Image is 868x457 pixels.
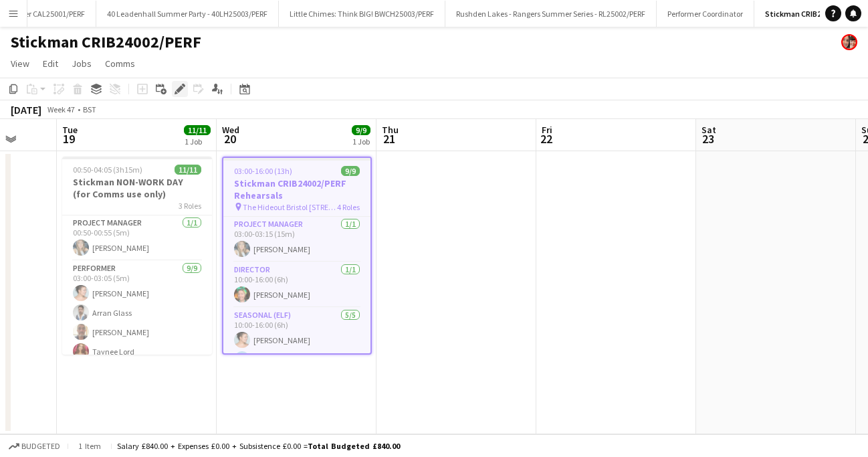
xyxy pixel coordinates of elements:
span: 22 [540,131,552,147]
span: 9/9 [341,166,360,176]
span: 20 [220,131,239,147]
h1: Stickman CRIB24002/PERF [11,32,201,52]
span: 11/11 [184,125,211,135]
span: 1 item [74,441,106,451]
div: 1 Job [352,136,370,147]
span: 3 Roles [179,201,201,211]
span: Total Budgeted £840.00 [308,441,400,451]
span: 11/11 [175,165,201,175]
app-card-role: Director1/110:00-16:00 (6h)[PERSON_NAME] [223,262,370,308]
span: Week 47 [44,104,78,114]
div: 1 Job [185,136,210,147]
app-card-role: Seasonal (Elf)5/510:00-16:00 (6h)[PERSON_NAME][PERSON_NAME] [223,308,370,431]
button: Performer Coordinator [657,1,754,27]
app-job-card: 00:50-04:05 (3h15m)11/11Stickman NON-WORK DAY (for Comms use only)3 RolesProject Manager1/100:50-... [62,157,212,355]
span: 23 [699,131,716,147]
span: 00:50-04:05 (3h15m) [73,165,142,175]
button: Budgeted [7,439,62,454]
span: Jobs [72,58,92,70]
div: [DATE] [11,103,41,116]
span: The Hideout Bristol [STREET_ADDRESS] [243,202,337,212]
button: 40 Leadenhall Summer Party - 40LH25003/PERF [96,1,279,27]
span: 9/9 [352,125,370,135]
button: Little Chimes: Think BIG! BWCH25003/PERF [279,1,445,27]
div: BST [83,104,96,114]
a: View [5,55,35,72]
span: 19 [60,131,78,147]
app-job-card: 03:00-16:00 (13h)9/9Stickman CRIB24002/PERF Rehearsals The Hideout Bristol [STREET_ADDRESS]4 Role... [222,157,372,355]
span: Comms [105,58,135,70]
span: Budgeted [21,442,60,451]
button: Rushden Lakes - Rangers Summer Series - RL25002/PERF [445,1,657,27]
span: 03:00-16:00 (13h) [234,166,292,176]
a: Jobs [66,55,97,72]
span: Sat [701,124,716,136]
span: Thu [382,124,399,136]
span: 21 [380,131,399,147]
app-card-role: Project Manager1/100:50-00:55 (5m)[PERSON_NAME] [62,215,212,261]
span: 4 Roles [337,202,360,212]
span: Tue [62,124,78,136]
div: Salary £840.00 + Expenses £0.00 + Subsistence £0.00 = [117,441,400,451]
a: Edit [37,55,64,72]
span: Wed [222,124,239,136]
a: Comms [100,55,140,72]
span: Fri [542,124,552,136]
span: View [11,58,29,70]
span: Edit [43,58,58,70]
h3: Stickman CRIB24002/PERF Rehearsals [223,177,370,201]
app-card-role: Project Manager1/103:00-03:15 (15m)[PERSON_NAME] [223,217,370,262]
h3: Stickman NON-WORK DAY (for Comms use only) [62,176,212,200]
app-user-avatar: Performer Department [841,34,857,50]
